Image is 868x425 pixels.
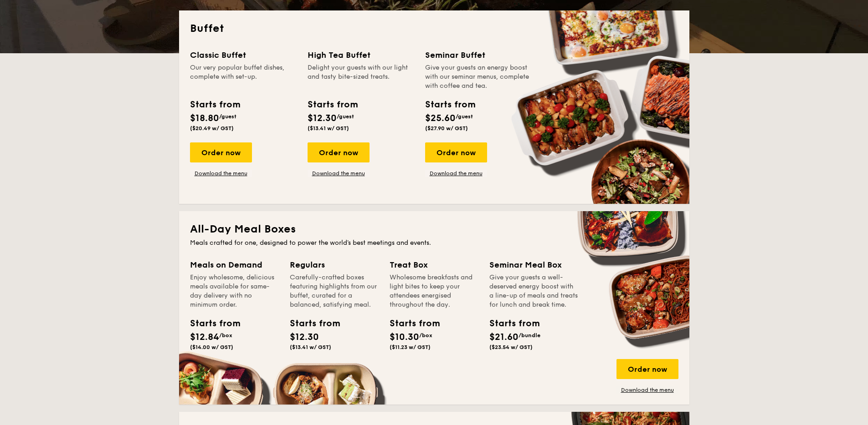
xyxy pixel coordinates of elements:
[489,332,519,343] span: $21.60
[190,21,678,36] h2: Buffet
[190,344,233,350] span: ($14.00 w/ GST)
[190,63,297,91] div: Our very popular buffet dishes, complete with set-up.
[219,332,232,339] span: /box
[425,113,456,124] span: $25.60
[419,332,432,339] span: /box
[308,142,370,162] div: Order now
[425,63,532,91] div: Give your guests an energy boost with our seminar menus, complete with coffee and tea.
[616,386,678,394] a: Download the menu
[190,238,678,248] div: Meals crafted for one, designed to power the world's best meetings and events.
[489,344,533,350] span: ($23.54 w/ GST)
[190,273,279,309] div: Enjoy wholesome, delicious meals available for same-day delivery with no minimum order.
[190,258,279,271] div: Meals on Demand
[190,49,297,61] div: Classic Buffet
[308,113,337,124] span: $12.30
[190,142,252,162] div: Order now
[390,344,431,350] span: ($11.23 w/ GST)
[489,317,530,330] div: Starts from
[390,273,478,309] div: Wholesome breakfasts and light bites to keep your attendees energised throughout the day.
[308,98,357,111] div: Starts from
[190,113,219,124] span: $18.80
[308,125,349,132] span: ($13.41 w/ GST)
[290,273,379,309] div: Carefully-crafted boxes featuring highlights from our buffet, curated for a balanced, satisfying ...
[290,317,331,330] div: Starts from
[219,113,236,120] span: /guest
[337,113,354,120] span: /guest
[190,222,678,237] h2: All-Day Meal Boxes
[425,125,468,132] span: ($27.90 w/ GST)
[489,273,578,309] div: Give your guests a well-deserved energy boost with a line-up of meals and treats for lunch and br...
[290,258,379,271] div: Regulars
[390,317,431,330] div: Starts from
[616,359,678,379] div: Order now
[190,170,252,177] a: Download the menu
[425,142,487,162] div: Order now
[425,49,532,61] div: Seminar Buffet
[308,170,370,177] a: Download the menu
[489,258,578,271] div: Seminar Meal Box
[308,49,414,61] div: High Tea Buffet
[190,332,219,343] span: $12.84
[290,344,331,350] span: ($13.41 w/ GST)
[519,332,540,339] span: /bundle
[456,113,473,120] span: /guest
[390,258,478,271] div: Treat Box
[425,170,487,177] a: Download the menu
[425,98,475,111] div: Starts from
[190,125,234,132] span: ($20.49 w/ GST)
[290,332,319,343] span: $12.30
[190,98,240,111] div: Starts from
[308,63,414,91] div: Delight your guests with our light and tasty bite-sized treats.
[390,332,419,343] span: $10.30
[190,317,231,330] div: Starts from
